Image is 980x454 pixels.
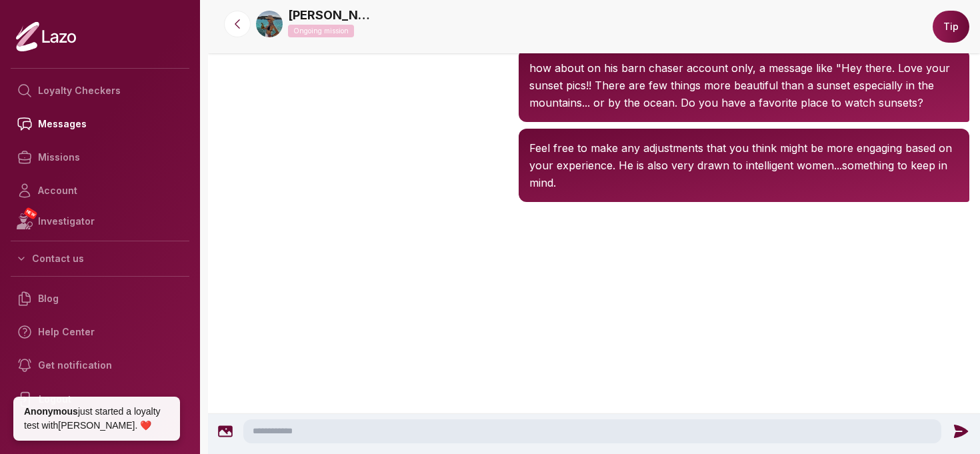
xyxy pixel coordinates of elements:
a: Get notification [11,349,189,382]
button: Contact us [11,247,189,271]
a: [PERSON_NAME] [288,6,375,25]
a: Blog [11,282,189,315]
a: Messages [11,107,189,141]
a: Help Center [11,315,189,349]
img: 9bfbf80e-688a-403c-a72d-9e4ea39ca253 [256,11,283,37]
div: Logout [11,382,189,417]
a: NEWInvestigator [11,207,189,235]
a: Loyalty Checkers [11,74,189,107]
a: Missions [11,141,189,174]
p: Feel free to make any adjustments that you think might be more engaging based on your experience.... [529,139,959,191]
span: NEW [23,207,38,220]
p: how about on his barn chaser account only, a message like "Hey there. Love your sunset pics!! The... [529,59,959,111]
p: Ongoing mission [288,25,354,37]
a: Account [11,174,189,207]
button: Tip [933,11,969,43]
